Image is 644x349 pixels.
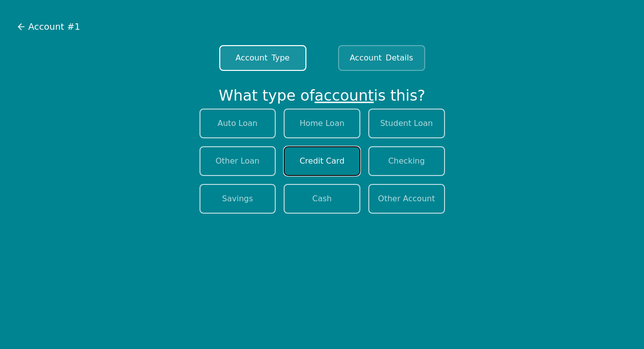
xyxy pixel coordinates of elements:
button: Account #1 [16,19,81,34]
span: Account [236,52,268,64]
button: Auto Loan [199,109,276,138]
button: AccountDetails [338,45,425,71]
button: Other Account [368,184,445,214]
button: Home Loan [284,109,360,138]
button: AccountType [219,45,306,71]
button: Savings [199,184,276,214]
button: Credit Card [284,146,360,176]
button: Cash [284,184,360,214]
span: Details [386,52,413,64]
span: Account #1 [28,20,80,34]
button: Checking [368,146,445,176]
span: Account [349,52,382,64]
h1: What type of is this? [215,87,430,105]
button: Other Loan [199,146,276,176]
button: Student Loan [368,109,445,138]
u: account [315,87,374,104]
span: Type [271,52,290,64]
